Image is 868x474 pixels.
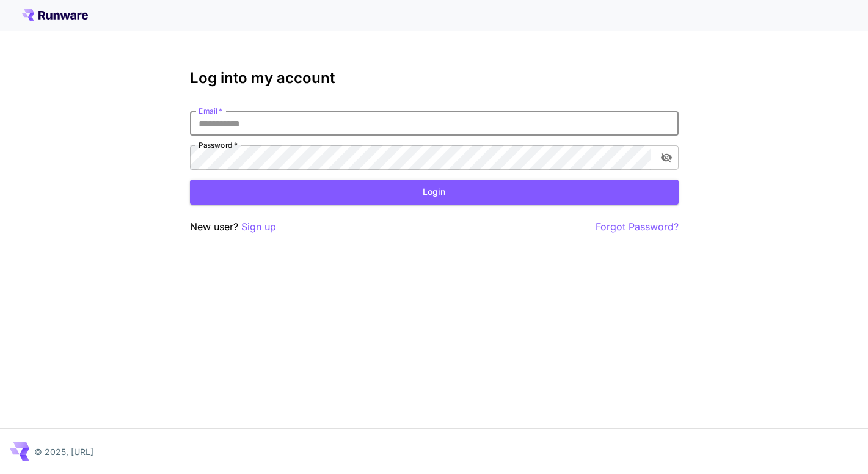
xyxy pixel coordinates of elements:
p: © 2025, [URL] [34,445,93,458]
button: Login [190,180,679,205]
button: toggle password visibility [655,147,677,169]
p: New user? [190,219,276,235]
button: Forgot Password? [596,219,679,235]
h3: Log into my account [190,70,679,87]
button: Sign up [241,219,276,235]
label: Email [199,106,222,116]
label: Password [199,140,238,150]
